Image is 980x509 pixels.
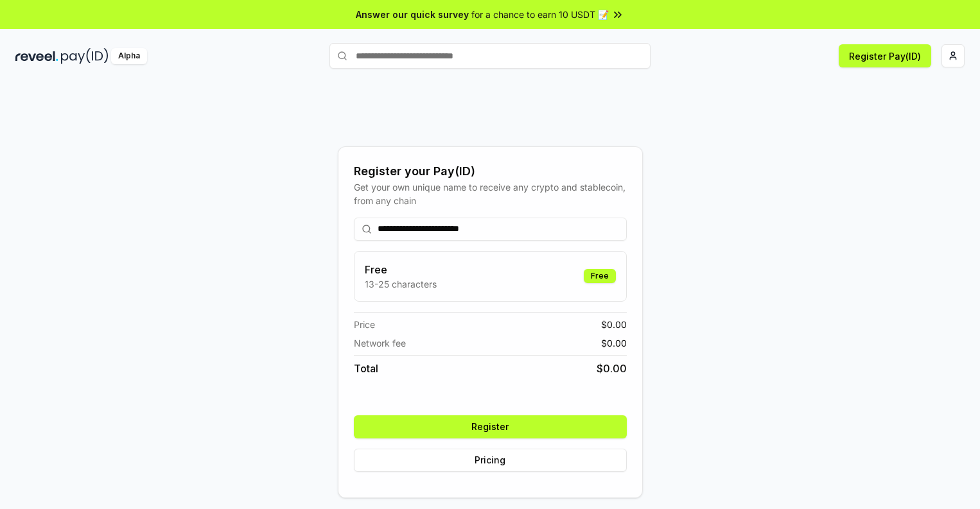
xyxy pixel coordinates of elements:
[354,415,627,438] button: Register
[61,48,109,64] img: pay_id
[365,277,437,291] p: 13-25 characters
[356,8,469,21] span: Answer our quick survey
[839,44,931,67] button: Register Pay(ID)
[601,318,627,331] span: $ 0.00
[15,48,58,64] img: reveel_dark
[354,336,406,350] span: Network fee
[354,449,627,472] button: Pricing
[354,162,627,180] div: Register your Pay(ID)
[365,262,437,277] h3: Free
[601,336,627,350] span: $ 0.00
[471,8,609,21] span: for a chance to earn 10 USDT 📝
[111,48,147,64] div: Alpha
[354,318,375,331] span: Price
[354,361,378,376] span: Total
[584,269,616,283] div: Free
[597,361,627,376] span: $ 0.00
[354,180,627,207] div: Get your own unique name to receive any crypto and stablecoin, from any chain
